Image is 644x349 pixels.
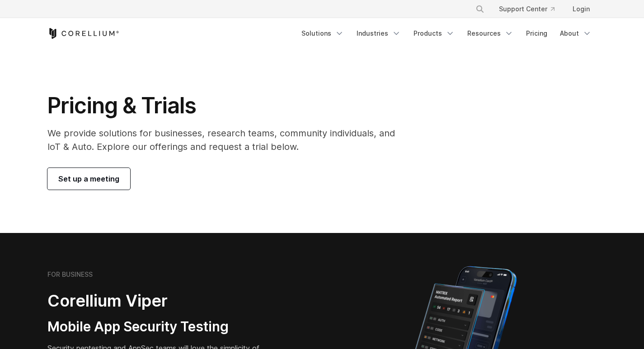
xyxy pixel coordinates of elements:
[47,92,408,119] h1: Pricing & Trials
[351,25,406,42] a: Industries
[47,168,130,190] a: Set up a meeting
[472,1,488,17] button: Search
[47,291,279,311] h2: Corellium Viper
[492,1,562,17] a: Support Center
[462,25,519,42] a: Resources
[47,318,279,335] h3: Mobile App Security Testing
[555,25,597,42] a: About
[47,28,119,39] a: Corellium Home
[47,270,93,279] h6: FOR BUSINESS
[521,25,553,42] a: Pricing
[465,1,597,17] div: Navigation Menu
[58,173,119,184] span: Set up a meeting
[408,25,460,42] a: Products
[296,25,349,42] a: Solutions
[565,1,597,17] a: Login
[296,25,597,42] div: Navigation Menu
[47,126,408,154] p: We provide solutions for businesses, research teams, community individuals, and IoT & Auto. Explo...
